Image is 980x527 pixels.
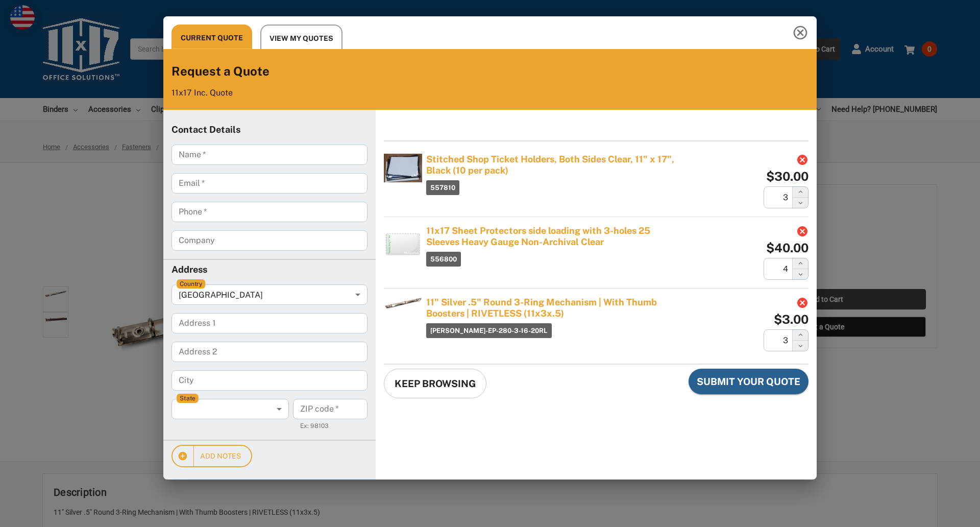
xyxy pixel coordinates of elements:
[171,342,367,362] input: Address Address 2
[426,323,552,338] span: [PERSON_NAME]-EP-280-3-16-20RL
[792,258,808,269] button: Increase the Quantity
[774,313,808,325] div: $3.00
[395,377,476,390] span: Keep Browsing
[384,369,486,398] button: Close quote dialog and go back to store page
[300,421,360,432] p: Ex: 98103
[171,230,367,251] input: Company
[384,225,422,263] img: 11x17 Sheet Protectors side loading with 3-holes 25 Sleeves Heavy Gauge Non-Archival Clear
[171,399,285,419] div: ​
[796,154,808,166] button: Delete this product
[792,198,808,208] button: Decrease the Quantity
[426,225,681,248] a: 11x17 Sheet Protectors side loading with 3-holes 25 Sleeves Heavy Gauge Non-Archival Clear
[269,32,333,45] span: View My Quotes
[426,154,681,176] a: Stitched Shop Ticket Holders, Both Sides Clear, 11" x 17", Black (10 per pack)
[171,445,252,468] button: Reveal the notes field
[792,341,808,351] button: Decrease the Quantity
[766,242,808,254] div: $40.00
[171,145,367,165] input: Name
[171,313,367,333] input: Address Address 1
[171,63,808,80] h4: Request a Quote
[171,264,367,276] h6: Address
[792,329,808,341] button: Increase the Quantity
[171,173,367,194] input: Email
[384,297,422,309] img: 11" Silver .5" Round 3-Ring Mechanism | With Thumb Boosters | RIVETLESS (11x3x.5)
[766,170,808,182] div: $30.00
[796,297,808,309] button: Delete this product
[171,88,808,98] p: 11x17 Inc. Quote
[796,225,808,237] button: Delete this product
[183,450,241,463] span: Add Notes
[171,370,367,391] input: Address City
[792,269,808,280] button: Decrease the Quantity
[784,16,817,49] button: Close this quote dialog
[293,399,367,419] input: Address ZIP code
[689,369,808,394] button: Submit the quote dialog
[171,284,367,305] div: [GEOGRAPHIC_DATA]
[792,186,808,198] button: Increase the Quantity
[426,180,459,195] span: 557810
[181,32,243,44] span: Current Quote
[426,252,461,267] span: 556800
[171,202,367,222] input: Phone
[697,375,800,388] span: Submit Your Quote
[384,154,422,182] img: Stitched Shop Ticket Holders, Both Sides Clear, 11" x 17", Black (10 per pack)
[426,297,681,319] a: 11" Silver .5" Round 3-Ring Mechanism | With Thumb Boosters | RIVETLESS (11x3x.5)
[171,124,367,136] h6: Contact Details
